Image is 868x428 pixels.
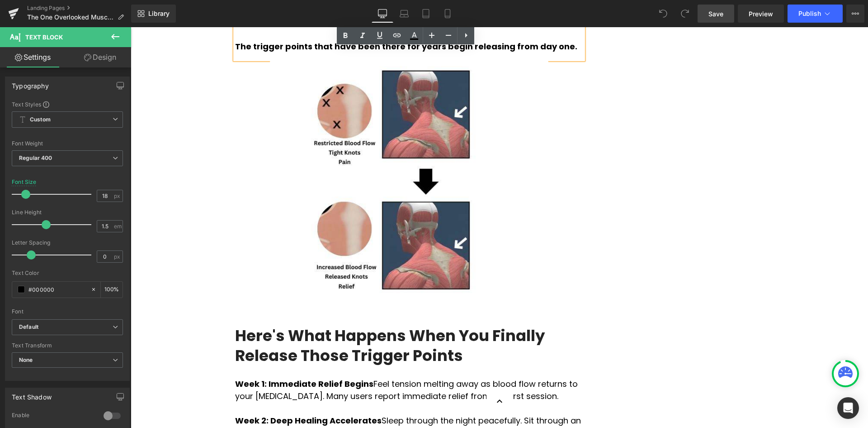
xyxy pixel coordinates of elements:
[12,209,123,216] div: Line Height
[788,5,843,23] button: Publish
[372,5,393,23] a: Desktop
[114,223,122,229] span: em
[27,14,114,21] span: The One Overlooked Muscle Causing [MEDICAL_DATA]
[104,387,453,412] p: Sleep through the night peacefully. Sit through an entire dinner without shifting in agony.
[12,77,49,90] div: Typography
[28,284,86,294] input: Color
[362,361,376,387] span: keyboard_arrow_up
[415,5,437,23] a: Tablet
[437,5,458,23] a: Mobile
[104,351,453,375] p: Feel tension melting away as blood flow returns to your [MEDICAL_DATA]. Many users report immedia...
[12,179,37,185] div: Font Size
[393,5,415,23] a: Laptop
[798,10,821,17] span: Publish
[837,397,859,419] div: Open Intercom Messenger
[846,5,864,23] button: More
[12,412,94,421] div: Enable
[27,5,131,12] a: Landing Pages
[67,47,133,67] a: Design
[131,5,176,23] a: New Library
[676,5,694,23] button: Redo
[104,351,243,362] strong: Week 1: Immediate Relief Begins
[738,5,784,23] a: Preview
[114,254,122,260] span: px
[12,308,123,315] div: Font
[12,342,123,349] div: Text Transform
[148,10,170,18] span: Library
[12,240,123,246] div: Letter Spacing
[104,388,251,399] strong: Week 2: Deep Healing Accelerates
[104,14,447,25] strong: The trigger points that have been there for years begin releasing from day one.
[19,323,38,331] i: Default
[12,140,123,147] div: Font Weight
[30,116,51,124] b: Custom
[708,9,723,19] span: Save
[654,5,672,23] button: Undo
[749,9,773,19] span: Preview
[12,270,123,276] div: Text Color
[114,193,122,199] span: px
[12,388,52,401] div: Text Shadow
[104,298,453,338] h3: Here's What Happens When You Finally Release Those Trigger Points
[101,282,123,298] div: %
[19,356,33,363] b: None
[19,154,52,161] b: Regular 400
[25,34,63,41] span: Text Block
[12,101,123,108] div: Text Styles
